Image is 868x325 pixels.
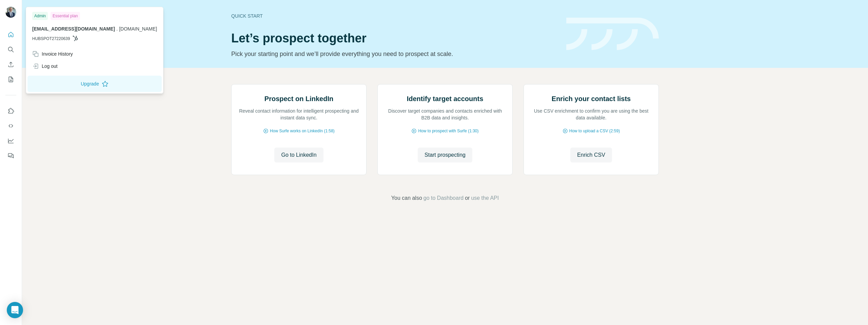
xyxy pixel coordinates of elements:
[231,13,558,19] div: Quick start
[5,135,16,147] button: Dashboard
[569,128,620,134] span: How to upload a CSV (2:59)
[32,36,70,42] span: HUBSPOT27220639
[32,12,48,20] div: Admin
[231,32,558,45] h1: Let’s prospect together
[531,108,652,121] p: Use CSV enrichment to confirm you are using the best data available.
[5,105,16,117] button: Use Surfe on LinkedIn
[231,49,558,59] p: Pick your starting point and we’ll provide everything you need to prospect at scale.
[384,108,506,121] p: Discover target companies and contacts enriched with B2B data and insights.
[281,151,316,159] span: Go to LinkedIn
[5,7,16,18] img: Avatar
[5,120,16,132] button: Use Surfe API
[5,150,16,162] button: Feedback
[423,194,463,202] button: go to Dashboard
[32,26,115,32] span: [EMAIL_ADDRESS][DOMAIN_NAME]
[7,302,23,318] div: Open Intercom Messenger
[238,108,359,121] p: Reveal contact information for intelligent prospecting and instant data sync.
[577,151,605,159] span: Enrich CSV
[51,12,80,20] div: Essential plan
[465,194,470,202] span: or
[471,194,499,202] button: use the API
[418,148,472,162] button: Start prospecting
[566,18,659,51] img: banner
[264,94,333,103] h2: Prospect on LinkedIn
[27,76,162,92] button: Upgrade
[32,63,58,70] div: Log out
[274,148,323,162] button: Go to LinkedIn
[5,28,16,41] button: Quick start
[5,43,16,56] button: Search
[5,73,16,85] button: My lists
[552,94,631,103] h2: Enrich your contact lists
[32,51,73,57] div: Invoice History
[270,128,335,134] span: How Surfe works on LinkedIn (1:58)
[418,128,478,134] span: How to prospect with Surfe (1:30)
[425,151,466,159] span: Start prospecting
[119,26,157,32] span: [DOMAIN_NAME]
[116,26,118,32] span: .
[391,194,422,202] span: You can also
[5,58,16,71] button: Enrich CSV
[407,94,484,103] h2: Identify target accounts
[570,148,612,162] button: Enrich CSV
